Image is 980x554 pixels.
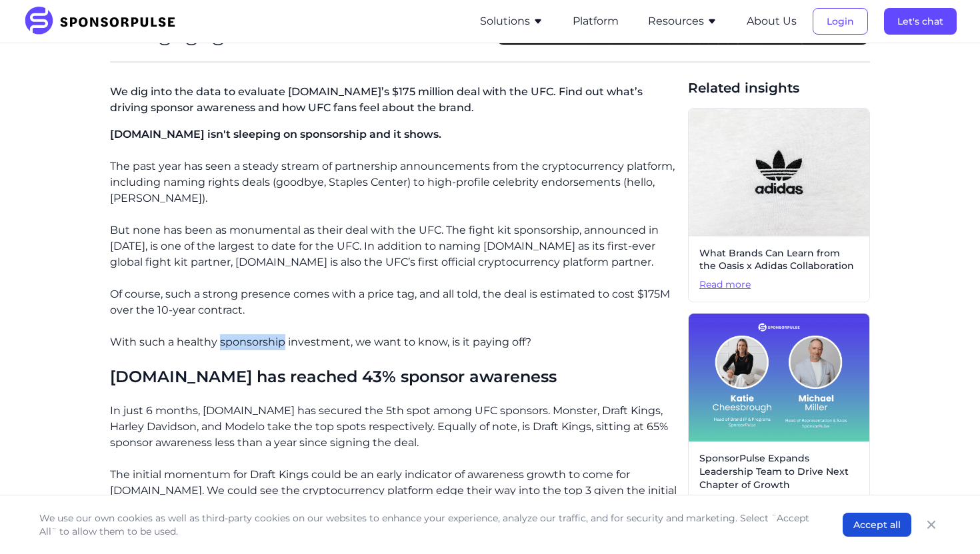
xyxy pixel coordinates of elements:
[573,13,619,29] button: Platform
[884,8,957,35] button: Let's chat
[480,13,543,29] button: Solutions
[23,7,185,36] img: SponsorPulse
[688,313,870,521] a: SponsorPulse Expands Leadership Team to Drive Next Chapter of GrowthRead more
[110,128,441,140] span: [DOMAIN_NAME] isn't sleeping on sponsorship and it shows.
[110,286,677,318] p: Of course, such a strong presence comes with a price tag, and all told, the deal is estimated to ...
[884,15,957,27] a: Let's chat
[648,13,717,29] button: Resources
[913,490,980,554] iframe: Chat Widget
[699,247,859,273] span: What Brands Can Learn from the Oasis x Adidas Collaboration
[688,79,870,97] span: Related insights
[747,13,797,29] button: About Us
[110,222,677,270] p: But none has been as monumental as their deal with the UFC. The fight kit sponsorship, announced ...
[747,15,797,27] a: About Us
[110,467,677,515] p: The initial momentum for Draft Kings could be an early indicator of awareness growth to come for ...
[573,15,619,27] a: Platform
[110,366,677,387] h3: [DOMAIN_NAME] has reached 43% sponsor awareness
[110,403,677,451] p: In just 6 months, [DOMAIN_NAME] has secured the 5th spot among UFC sponsors. Monster, Draft Kings...
[813,8,868,35] button: Login
[689,109,869,236] img: Christian Wiediger, courtesy of Unsplash
[813,15,868,27] a: Login
[699,452,859,491] span: SponsorPulse Expands Leadership Team to Drive Next Chapter of Growth
[39,511,816,538] p: We use our own cookies as well as third-party cookies on our websites to enhance your experience,...
[110,334,677,350] p: With such a healthy sponsorship investment, we want to know, is it paying off?
[843,513,911,537] button: Accept all
[699,278,859,292] span: Read more
[688,108,870,303] a: What Brands Can Learn from the Oasis x Adidas CollaborationRead more
[689,314,869,441] img: Katie Cheesbrough and Michael Miller Join SponsorPulse to Accelerate Strategic Services
[110,158,677,206] p: The past year has seen a steady stream of partnership announcements from the cryptocurrency platf...
[110,79,677,127] p: We dig into the data to evaluate [DOMAIN_NAME]’s $175 million deal with the UFC. Find out what’s ...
